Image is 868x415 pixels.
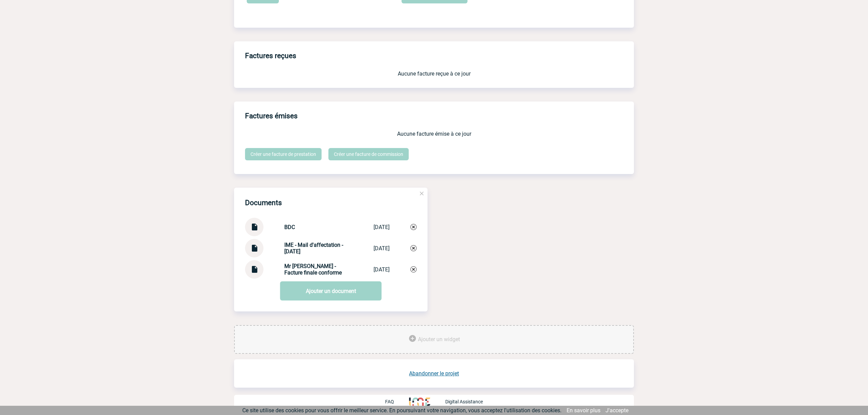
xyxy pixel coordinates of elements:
[409,370,459,377] a: Abandonner le projet
[374,224,390,230] div: [DATE]
[242,407,561,414] span: Ce site utilise des cookies pour vous offrir le meilleur service. En poursuivant votre navigation...
[280,281,382,300] a: Ajouter un document
[245,47,634,65] h3: Factures reçues
[385,398,409,405] a: FAQ
[410,266,417,272] img: Supprimer
[284,263,342,276] strong: Mr [PERSON_NAME] - Facture finale conforme
[245,199,282,207] h4: Documents
[374,245,390,252] div: [DATE]
[567,407,600,414] a: En savoir plus
[409,398,430,406] img: http://www.idealmeetingsevents.fr/
[419,190,425,197] img: close.png
[245,70,623,77] p: Aucune facture reçue à ce jour
[284,224,295,230] strong: BDC
[284,242,343,255] strong: IME - Mail d'affectation - [DATE]
[445,399,483,404] p: Digital Assistance
[245,131,623,137] p: Aucune facture émise à ce jour
[245,148,322,160] a: Créer une facture de prestation
[234,325,634,354] div: Ajouter des outils d'aide à la gestion de votre événement
[374,266,390,273] div: [DATE]
[385,399,394,404] p: FAQ
[418,336,460,343] span: Ajouter un widget
[245,107,634,125] h3: Factures émises
[328,148,409,160] a: Créer une facture de commission
[410,224,417,230] img: Supprimer
[410,245,417,251] img: Supprimer
[606,407,628,414] a: J'accepte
